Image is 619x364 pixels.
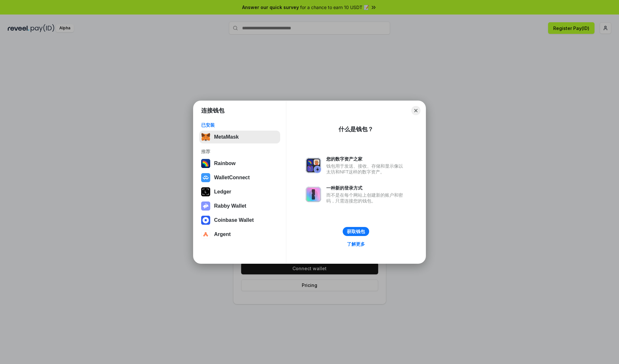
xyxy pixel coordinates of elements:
[214,175,250,181] div: WalletConnect
[326,185,406,191] div: 一种新的登录方式
[411,106,420,115] button: Close
[214,203,246,209] div: Rabby Wallet
[343,240,369,248] a: 了解更多
[201,107,224,114] h1: 连接钱包
[201,173,210,182] img: svg+xml,%3Csvg%20width%3D%2228%22%20height%3D%2228%22%20viewBox%3D%220%200%2028%2028%22%20fill%3D...
[199,214,280,227] button: Coinbase Wallet
[326,163,406,175] div: 钱包用于发送、接收、存储和显示像以太坊和NFT这样的数字资产。
[199,228,280,241] button: Argent
[214,189,231,195] div: Ledger
[199,200,280,212] button: Rabby Wallet
[343,227,369,236] button: 获取钱包
[201,133,210,142] img: svg+xml,%3Csvg%20fill%3D%22none%22%20height%3D%2233%22%20viewBox%3D%220%200%2035%2033%22%20width%...
[199,185,280,198] button: Ledger
[214,161,236,166] div: Rainbow
[306,158,321,173] img: svg+xml,%3Csvg%20xmlns%3D%22http%3A%2F%2Fwww.w3.org%2F2000%2Fsvg%22%20fill%3D%22none%22%20viewBox...
[201,230,210,239] img: svg+xml,%3Csvg%20width%3D%2228%22%20height%3D%2228%22%20viewBox%3D%220%200%2028%2028%22%20fill%3D...
[214,231,231,237] div: Argent
[201,122,278,128] div: 已安装
[199,131,280,143] button: MetaMask
[201,202,210,211] img: svg+xml,%3Csvg%20xmlns%3D%22http%3A%2F%2Fwww.w3.org%2F2000%2Fsvg%22%20fill%3D%22none%22%20viewBox...
[326,192,406,204] div: 而不是在每个网站上创建新的账户和密码，只需连接您的钱包。
[339,125,373,133] div: 什么是钱包？
[214,217,254,223] div: Coinbase Wallet
[201,216,210,225] img: svg+xml,%3Csvg%20width%3D%2228%22%20height%3D%2228%22%20viewBox%3D%220%200%2028%2028%22%20fill%3D...
[201,149,278,154] div: 推荐
[201,187,210,196] img: svg+xml,%3Csvg%20xmlns%3D%22http%3A%2F%2Fwww.w3.org%2F2000%2Fsvg%22%20width%3D%2228%22%20height%3...
[306,187,321,202] img: svg+xml,%3Csvg%20xmlns%3D%22http%3A%2F%2Fwww.w3.org%2F2000%2Fsvg%22%20fill%3D%22none%22%20viewBox...
[199,157,280,170] button: Rainbow
[347,229,365,234] div: 获取钱包
[199,171,280,184] button: WalletConnect
[326,156,406,162] div: 您的数字资产之家
[214,134,239,140] div: MetaMask
[201,159,210,168] img: svg+xml,%3Csvg%20width%3D%22120%22%20height%3D%22120%22%20viewBox%3D%220%200%20120%20120%22%20fil...
[347,241,365,247] div: 了解更多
